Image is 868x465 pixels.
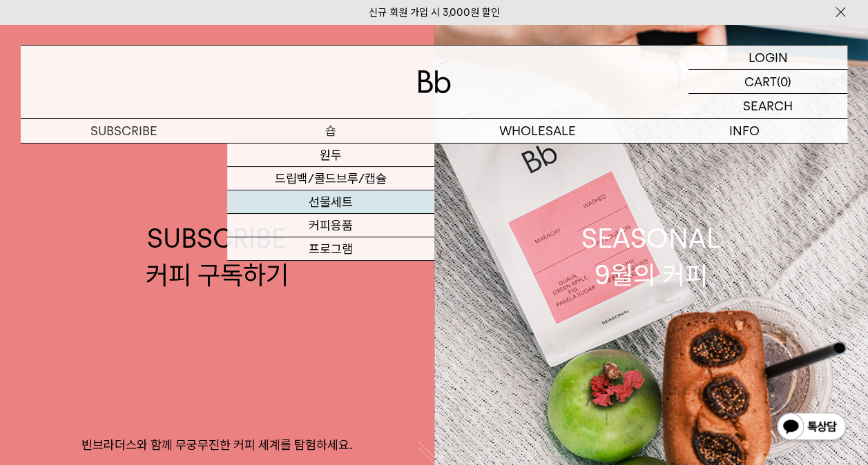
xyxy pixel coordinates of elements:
p: CART [744,70,777,93]
a: 신규 회원 가입 시 3,000원 할인 [369,6,500,19]
div: SEASONAL 9월의 커피 [581,220,721,293]
a: 커피용품 [227,214,434,237]
a: SUBSCRIBE [21,119,227,143]
img: 로고 [418,70,451,93]
a: 선물세트 [227,190,434,214]
p: WHOLESALE [434,119,641,143]
a: 프로그램 [227,237,434,261]
p: LOGIN [749,46,788,69]
div: SUBSCRIBE 커피 구독하기 [146,220,289,293]
p: SEARCH [743,94,793,118]
a: 숍 [227,119,434,143]
img: 카카오톡 채널 1:1 채팅 버튼 [775,411,847,444]
p: (0) [777,70,791,93]
p: INFO [641,119,847,143]
a: 드립백/콜드브루/캡슐 [227,167,434,190]
a: 원두 [227,144,434,167]
a: CART (0) [688,70,847,94]
a: LOGIN [688,46,847,70]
